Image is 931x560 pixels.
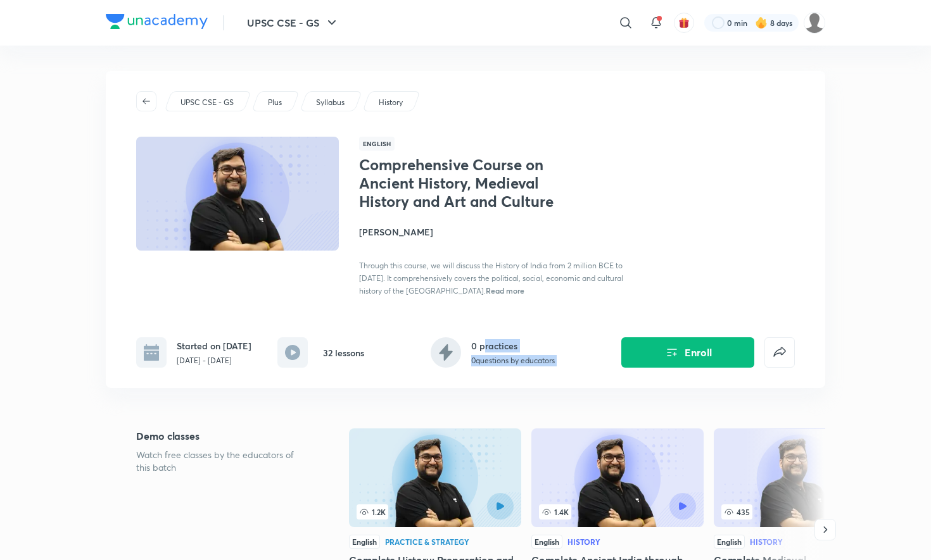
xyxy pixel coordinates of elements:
[266,97,284,108] a: Plus
[539,504,571,520] span: 1.4K
[359,156,566,210] h1: Comprehensive Course on Ancient History, Medieval History and Art and Culture
[678,17,690,28] img: avatar
[268,97,282,108] p: Plus
[714,535,745,549] div: English
[106,14,208,29] img: Company Logo
[323,346,364,359] h6: 32 lessons
[359,261,623,296] span: Through this course, we will discuss the History of India from 2 million BCE to [DATE]. It compre...
[379,97,403,108] p: History
[179,97,236,108] a: UPSC CSE - GS
[567,538,600,545] div: History
[136,428,308,444] h5: Demo classes
[316,97,345,108] p: Syllabus
[674,13,694,33] button: avatar
[177,339,251,352] h6: Started on [DATE]
[239,10,347,35] button: UPSC CSE - GS
[764,337,795,368] button: false
[349,535,380,549] div: English
[621,337,754,368] button: Enroll
[359,137,395,151] span: English
[486,285,524,296] span: Read more
[314,97,347,108] a: Syllabus
[136,449,308,474] p: Watch free classes by the educators of this batch
[377,97,405,108] a: History
[471,339,555,352] h6: 0 practices
[755,16,768,29] img: streak
[471,355,555,366] p: 0 questions by educators
[804,12,825,34] img: Ayush Kumar
[180,97,234,108] p: UPSC CSE - GS
[721,504,752,520] span: 435
[359,225,643,239] h4: [PERSON_NAME]
[134,135,341,252] img: Thumbnail
[531,535,562,549] div: English
[177,355,251,366] p: [DATE] - [DATE]
[357,504,388,520] span: 1.2K
[106,14,208,32] a: Company Logo
[385,538,469,545] div: Practice & Strategy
